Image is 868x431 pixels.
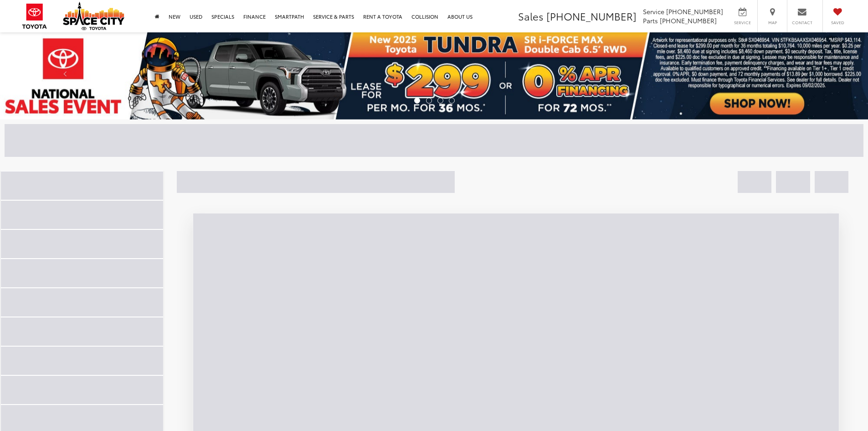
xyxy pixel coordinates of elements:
[762,20,782,26] span: Map
[660,16,717,25] span: [PHONE_NUMBER]
[63,2,124,30] img: Space City Toyota
[546,9,637,23] span: [PHONE_NUMBER]
[732,20,753,26] span: Service
[643,16,658,25] span: Parts
[643,7,664,16] span: Service
[518,9,544,23] span: Sales
[792,20,812,26] span: Contact
[827,20,847,26] span: Saved
[666,7,723,16] span: [PHONE_NUMBER]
